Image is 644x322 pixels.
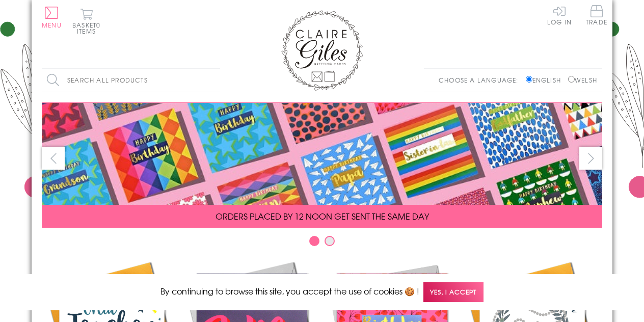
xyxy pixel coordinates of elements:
label: Welsh [568,75,597,85]
span: Yes, I accept [423,282,484,302]
label: English [526,75,566,85]
div: Carousel Pagination [42,235,602,251]
span: Trade [586,5,607,25]
p: Choose a language: [439,75,524,85]
button: Menu [42,7,62,28]
input: Search [210,69,220,92]
button: Carousel Page 1 (Current Slide) [309,236,319,246]
input: English [526,76,532,83]
button: Carousel Page 2 [325,236,335,246]
span: 0 items [77,20,100,36]
button: Basket0 items [72,8,100,34]
input: Search all products [42,69,220,92]
span: Menu [42,20,62,30]
a: Log In [547,5,572,25]
img: Claire Giles Greetings Cards [281,10,363,91]
a: Trade [586,5,607,27]
button: next [579,147,602,170]
span: ORDERS PLACED BY 12 NOON GET SENT THE SAME DAY [216,210,429,222]
input: Welsh [568,76,575,83]
button: prev [42,147,65,170]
